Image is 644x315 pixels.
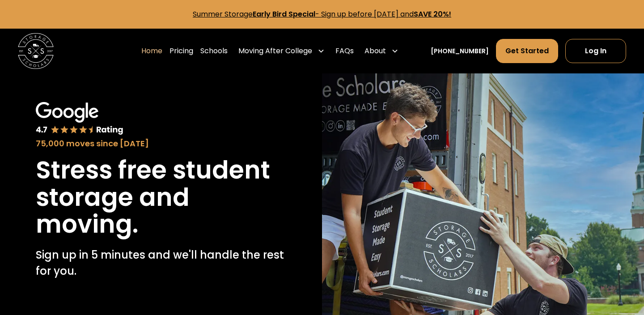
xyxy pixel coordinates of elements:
a: Get Started [496,39,558,63]
img: Storage Scholars main logo [18,33,54,69]
a: Home [141,38,162,64]
a: Schools [200,38,228,64]
h1: Stress free student storage and moving. [36,157,286,238]
img: Google 4.7 star rating [36,102,123,136]
div: About [364,46,386,56]
a: Pricing [169,38,193,64]
strong: SAVE 20%! [414,9,451,19]
div: Moving After College [238,46,312,56]
a: Summer StorageEarly Bird Special- Sign up before [DATE] andSAVE 20%! [193,9,451,19]
div: About [361,38,402,64]
div: 75,000 moves since [DATE] [36,137,286,149]
a: Log In [565,39,626,63]
strong: Early Bird Special [253,9,315,19]
a: [PHONE_NUMBER] [431,47,489,56]
div: Moving After College [235,38,328,64]
a: FAQs [335,38,354,64]
p: Sign up in 5 minutes and we'll handle the rest for you. [36,247,286,279]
